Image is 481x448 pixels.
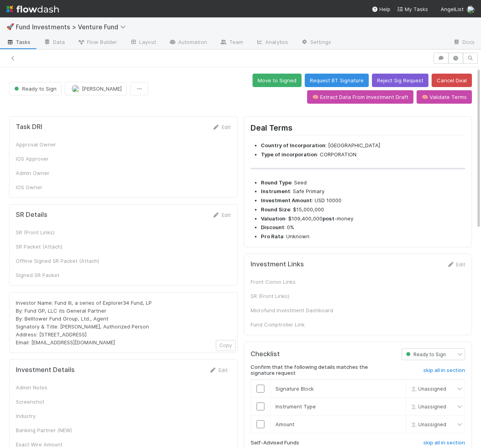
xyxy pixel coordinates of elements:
[423,367,465,377] a: skip all in section
[251,306,369,314] div: Microfund Investment Dashboard
[409,421,446,427] span: Unassigned
[16,23,130,31] span: Fund Investments > Venture Fund
[251,440,299,446] h6: Self-Advised Funds
[16,169,134,177] div: Admin Owner
[209,367,228,373] a: Edit
[397,5,428,13] a: My Tasks
[16,271,134,279] div: Signed SR Packet
[261,188,290,194] strong: Instrument
[16,211,47,219] h5: SR Details
[16,228,134,236] div: SR (Front Links)
[13,85,57,92] span: Ready to Sign
[72,85,79,93] img: avatar_f2899df2-d2b9-483b-a052-ca3b1db2e5e2.png
[65,82,127,95] button: [PERSON_NAME]
[16,257,134,265] div: Offline Signed SR Packet (Attach)
[16,183,134,191] div: IOS Owner
[6,2,59,16] img: logo-inverted-e16ddd16eac7371096b0.svg
[253,74,302,87] button: Move to Signed
[16,426,134,434] div: Banking Partner (NEW)
[6,38,31,46] span: Tasks
[251,292,369,300] div: SR (Front Links)
[251,321,369,328] div: Fund Comptroller Link
[261,233,466,241] li: : Unknown
[212,212,231,218] a: Edit
[9,82,62,95] button: Ready to Sign
[261,224,284,230] strong: Discount
[261,233,283,239] strong: Pro Rata
[16,155,134,163] div: IOS Approver
[417,90,472,104] button: 🧠 Validate Terms
[251,123,466,135] h2: Deal Terms
[409,386,446,392] span: Unassigned
[16,366,75,374] h5: Investment Details
[261,215,285,222] strong: Valuation
[261,224,466,232] li: : 0%
[447,261,465,268] a: Edit
[441,6,464,12] span: AngelList
[16,412,134,420] div: Industry
[432,74,472,87] button: Cancel Deal
[213,36,249,49] a: Team
[16,243,134,251] div: SR Packet (Attach)
[16,123,42,131] h5: Task DRI
[261,142,325,148] strong: Country of Incorporation
[404,351,446,357] span: Ready to Sign
[16,140,134,148] div: Approval Owner
[261,215,466,223] li: : $109,400,000 -money
[447,36,481,49] a: Docs
[372,74,428,87] button: Reject Sig Request
[37,36,71,49] a: Data
[261,197,466,205] li: : USD 10000
[307,90,413,104] button: 🧠 Extract Data From Investment Draft
[294,36,338,49] a: Settings
[423,367,465,374] h6: skip all in section
[251,278,369,286] div: Front Convo Links
[251,260,304,268] h5: Investment Links
[216,340,236,351] button: Copy
[275,421,294,427] span: Amount
[409,404,446,410] span: Unassigned
[6,23,14,30] span: 🚀
[261,151,466,159] li: : CORPORATION
[423,440,465,446] h6: skip all in section
[372,5,390,13] div: Help
[275,403,316,410] span: Instrument Type
[251,364,390,376] h6: Confirm that the following details matches the signature request
[261,142,466,150] li: : [GEOGRAPHIC_DATA]
[305,74,369,87] button: Request BT Signature
[261,151,317,158] strong: Type of incorporation
[323,215,334,222] strong: post
[261,197,312,203] strong: Investment Amount
[77,38,117,46] span: Flow Builder
[275,385,314,392] span: Signature Block
[162,36,213,49] a: Automation
[82,85,122,92] span: [PERSON_NAME]
[16,383,134,391] div: Admin Notes
[123,36,162,49] a: Layout
[261,206,290,213] strong: Round Size
[251,350,280,358] h5: Checklist
[261,206,466,214] li: : $15,000,000
[71,36,123,49] a: Flow Builder
[249,36,294,49] a: Analytics
[261,179,291,186] strong: Round Type
[16,398,134,406] div: Screenshot
[261,179,466,187] li: : Seed
[397,6,428,12] span: My Tasks
[16,300,152,345] span: Investor Name: Fund III, a series of Explorer34 Fund, LP By: Fund GP, LLC its General Partner By:...
[261,188,466,196] li: : Safe Primary
[212,124,231,130] a: Edit
[467,6,475,13] img: avatar_041b9f3e-9684-4023-b9b7-2f10de55285d.png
